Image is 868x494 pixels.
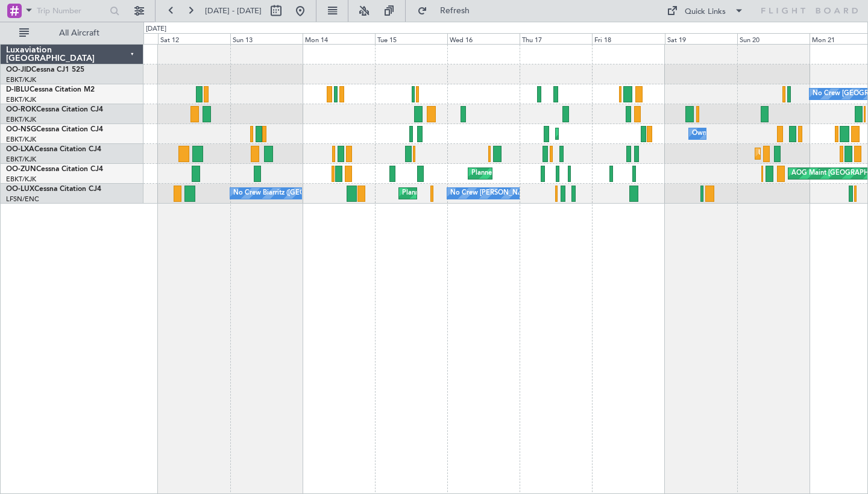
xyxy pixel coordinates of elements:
a: OO-NSGCessna Citation CJ4 [6,126,103,133]
a: EBKT/KJK [6,135,36,144]
button: Quick Links [661,1,750,20]
a: EBKT/KJK [6,155,36,164]
span: OO-NSG [6,126,36,133]
button: Refresh [412,1,484,20]
span: OO-ROK [6,106,36,113]
span: OO-ZUN [6,166,36,173]
span: OO-LUX [6,186,34,193]
div: Planned Maint Kortrijk-[GEOGRAPHIC_DATA] [471,164,612,183]
a: EBKT/KJK [6,115,36,124]
div: Wed 16 [447,33,520,44]
div: Quick Links [685,6,726,18]
span: OO-JID [6,66,31,73]
div: Sun 20 [737,33,810,44]
a: OO-ZUNCessna Citation CJ4 [6,166,103,173]
a: EBKT/KJK [6,75,36,84]
span: Refresh [430,7,480,15]
span: All Aircraft [31,29,127,37]
div: Sat 12 [158,33,230,44]
div: Planned Maint [GEOGRAPHIC_DATA] ([GEOGRAPHIC_DATA] National) [402,184,620,202]
span: [DATE] - [DATE] [205,5,262,16]
div: Thu 17 [520,33,592,44]
button: All Aircraft [13,23,131,43]
a: D-IBLUCessna Citation M2 [6,86,95,93]
input: Trip Number [37,2,106,20]
a: OO-LUXCessna Citation CJ4 [6,186,101,193]
span: D-IBLU [6,86,30,93]
a: OO-LXACessna Citation CJ4 [6,146,101,153]
a: EBKT/KJK [6,95,36,104]
a: OO-ROKCessna Citation CJ4 [6,106,103,113]
div: Sun 13 [230,33,303,44]
div: No Crew Biarritz ([GEOGRAPHIC_DATA]) [233,184,359,202]
a: EBKT/KJK [6,175,36,184]
div: [DATE] [146,24,166,34]
span: OO-LXA [6,146,34,153]
div: Tue 15 [375,33,447,44]
div: Sat 19 [665,33,737,44]
div: Owner [GEOGRAPHIC_DATA]-[GEOGRAPHIC_DATA] [692,125,855,143]
div: Mon 14 [303,33,375,44]
a: LFSN/ENC [6,195,39,204]
div: Fri 18 [592,33,664,44]
div: No Crew [PERSON_NAME] ([PERSON_NAME]) [450,184,595,202]
a: OO-JIDCessna CJ1 525 [6,66,84,73]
